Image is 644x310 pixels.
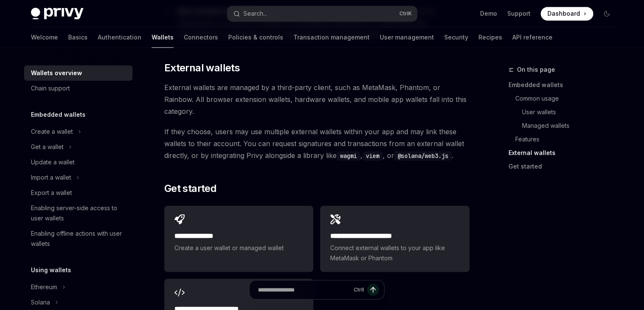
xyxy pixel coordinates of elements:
[31,265,71,275] h5: Using wallets
[98,27,141,48] a: Authentication
[24,65,133,81] a: Wallets overview
[24,155,133,170] a: Update a wallet
[24,200,133,226] a: Enabling server-side access to user wallets
[444,27,468,48] a: Security
[31,27,58,48] a: Welcome
[509,92,620,105] a: Common usage
[31,157,75,167] div: Update a wallet
[509,146,620,160] a: External wallets
[31,8,83,20] img: dark logo
[164,182,216,195] span: Get started
[31,203,127,223] div: Enabling server-side access to user wallets
[258,281,350,299] input: Ask a question...
[227,6,417,21] button: Open search
[24,124,133,139] button: Toggle Create a wallet section
[31,127,73,137] div: Create a wallet
[24,81,133,96] a: Chain support
[337,151,360,161] code: wagmi
[330,243,459,263] span: Connect external wallets to your app like MetaMask or Phantom
[600,7,614,20] button: Toggle dark mode
[164,82,470,117] span: External wallets are managed by a third-party client, such as MetaMask, Phantom, or Rainbow. All ...
[541,7,593,20] a: Dashboard
[509,160,620,173] a: Get started
[509,132,620,146] a: Features
[24,170,133,185] button: Toggle Import a wallet section
[31,83,70,93] div: Chain support
[394,151,452,161] code: @solana/web3.js
[243,8,267,19] div: Search...
[31,228,127,249] div: Enabling offline actions with user wallets
[31,68,82,78] div: Wallets overview
[164,61,240,75] span: External wallets
[362,151,383,161] code: viem
[512,27,553,48] a: API reference
[24,139,133,155] button: Toggle Get a wallet section
[367,284,379,296] button: Send message
[31,110,86,120] h5: Embedded wallets
[24,226,133,251] a: Enabling offline actions with user wallets
[517,65,555,75] span: On this page
[68,27,88,48] a: Basics
[509,119,620,132] a: Managed wallets
[380,27,434,48] a: User management
[478,27,502,48] a: Recipes
[293,27,370,48] a: Transaction management
[31,297,50,307] div: Solana
[174,243,303,253] span: Create a user wallet or managed wallet
[31,188,72,198] div: Export a wallet
[509,78,620,92] a: Embedded wallets
[24,185,133,200] a: Export a wallet
[31,282,57,292] div: Ethereum
[228,27,283,48] a: Policies & controls
[399,10,412,17] span: Ctrl K
[31,142,64,152] div: Get a wallet
[24,279,133,295] button: Toggle Ethereum section
[164,126,470,161] span: If they choose, users may use multiple external wallets within your app and may link these wallet...
[24,295,133,310] button: Toggle Solana section
[480,9,497,18] a: Demo
[31,172,71,183] div: Import a wallet
[509,105,620,119] a: User wallets
[547,9,580,18] span: Dashboard
[152,27,174,48] a: Wallets
[507,9,531,18] a: Support
[184,27,218,48] a: Connectors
